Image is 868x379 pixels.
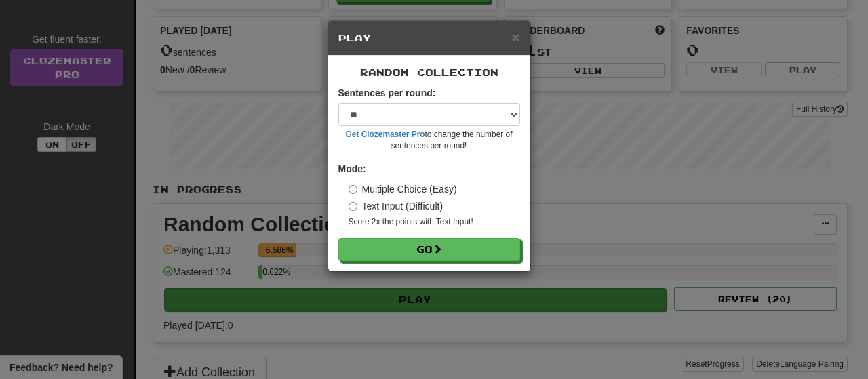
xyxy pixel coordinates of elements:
small: to change the number of sentences per round! [338,129,520,152]
small: Score 2x the points with Text Input ! [349,216,520,228]
label: Multiple Choice (Easy) [349,182,457,196]
span: × [511,29,519,45]
button: Go [338,238,520,261]
label: Text Input (Difficult) [349,199,443,213]
a: Get Clozemaster Pro [346,129,425,139]
button: Close [511,30,519,44]
strong: Mode: [338,163,366,174]
input: Multiple Choice (Easy) [349,185,357,194]
input: Text Input (Difficult) [349,202,357,211]
span: Random Collection [360,66,498,78]
h5: Play [338,31,520,45]
label: Sentences per round: [338,86,436,100]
